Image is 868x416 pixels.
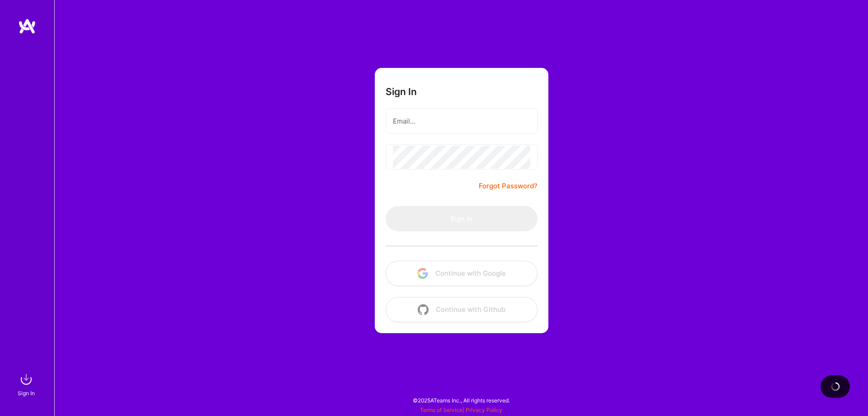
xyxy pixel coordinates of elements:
[466,406,502,413] a: Privacy Policy
[386,297,538,322] button: Continue with Github
[54,389,868,411] div: © 2025 ATeams Inc., All rights reserved.
[18,388,35,398] div: Sign In
[479,181,538,191] a: Forgot Password?
[420,406,462,413] a: Terms of Service
[386,261,538,286] button: Continue with Google
[386,206,538,231] button: Sign In
[420,406,502,413] span: |
[18,18,36,34] img: logo
[830,381,841,392] img: loading
[418,304,429,315] img: icon
[17,370,35,388] img: sign in
[417,268,428,279] img: icon
[19,370,35,398] a: sign inSign In
[393,110,530,133] input: Email...
[386,86,417,97] h3: Sign In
